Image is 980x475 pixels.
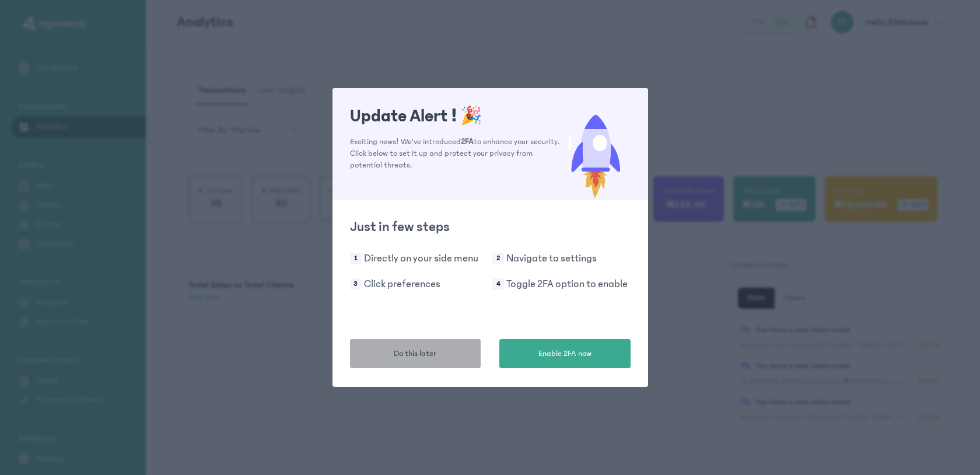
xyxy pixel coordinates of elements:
[350,106,561,127] h1: Update Alert !
[461,137,474,146] span: 2FA
[394,348,436,360] span: Do this later
[350,136,561,171] p: Exciting news! We've introduced to enhance your security. Click below to set it up and protect yo...
[350,278,362,290] span: 3
[492,253,504,264] span: 2
[364,250,478,267] p: Directly on your side menu
[506,276,628,292] p: Toggle 2FA option to enable
[492,278,504,290] span: 4
[350,339,481,368] button: Do this later
[350,218,631,236] h2: Just in few steps
[460,106,482,126] span: 🎉
[538,348,591,360] span: Enable 2FA now
[506,250,597,267] p: Navigate to settings
[499,339,631,368] button: Enable 2FA now
[350,253,362,264] span: 1
[364,276,440,292] p: Click preferences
